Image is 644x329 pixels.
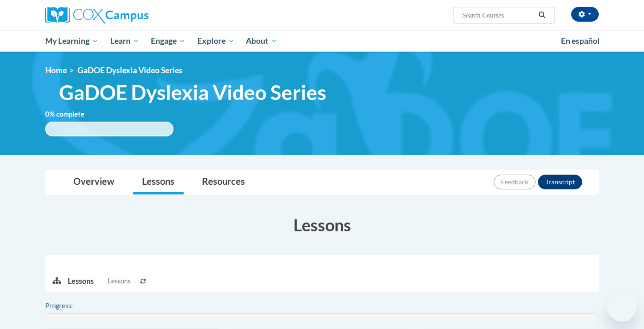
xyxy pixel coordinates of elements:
[45,35,98,47] span: My Learning
[78,65,183,75] span: GaDOE Dyslexia Video Series
[64,170,124,194] a: Overview
[191,30,240,52] a: Explore
[561,36,600,46] span: En español
[246,35,277,47] span: About
[461,10,535,21] input: Search Courses
[110,35,139,47] span: Learn
[133,170,184,194] a: Lessons
[538,175,582,189] button: Transcript
[45,213,599,236] h3: Lessons
[31,30,613,52] div: Main menu
[107,276,131,286] span: Lessons
[145,30,191,52] a: Engage
[197,35,234,47] span: Explore
[240,30,284,52] a: About
[45,301,98,311] label: Progress:
[39,30,104,52] a: My Learning
[151,35,185,47] span: Engage
[535,10,549,21] button: Search
[555,31,606,51] a: En español
[45,109,98,119] label: % complete
[59,80,326,105] span: GaDOE Dyslexia Video Series
[45,7,221,23] a: Cox Campus
[607,292,637,322] iframe: Button to launch messaging window
[494,175,536,189] button: Feedback
[45,7,149,23] img: Cox Campus
[45,110,49,118] span: 0
[193,170,254,194] a: Resources
[104,30,145,52] a: Learn
[68,276,94,286] p: Lessons
[45,65,67,75] a: Home
[571,7,599,22] button: Account Settings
